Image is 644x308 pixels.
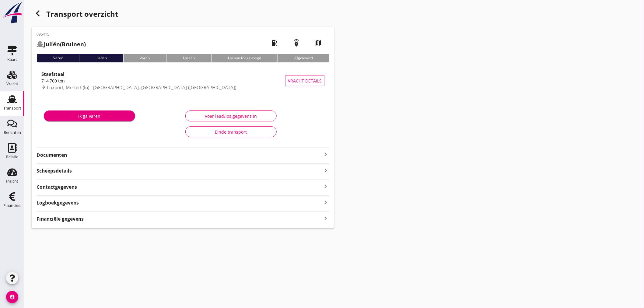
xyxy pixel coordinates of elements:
div: Afgeleverd [278,54,329,62]
i: keyboard_arrow_right [322,182,329,191]
i: keyboard_arrow_right [322,151,329,158]
strong: Scheepsdetails [37,167,72,174]
strong: Juliën [44,40,60,48]
i: emergency_share [288,34,305,51]
div: Transport [3,106,21,110]
div: Kaart [7,58,17,61]
a: Staafstaal714,700 tonLuxport, Mertert (lu) - [GEOGRAPHIC_DATA], [GEOGRAPHIC_DATA] ([GEOGRAPHIC_DA... [37,67,329,94]
div: Vracht [6,82,18,86]
div: Berichten [4,131,21,135]
div: 714,700 ton [41,78,285,84]
div: Lossen [166,54,211,62]
strong: Logboekgegevens [37,199,79,206]
button: Einde transport [185,126,277,137]
div: Einde transport [191,129,271,135]
i: map [310,34,327,51]
span: Luxport, Mertert (lu) - [GEOGRAPHIC_DATA], [GEOGRAPHIC_DATA] ([GEOGRAPHIC_DATA]) [47,84,236,90]
div: Ik ga varen [49,113,130,119]
div: Varen [123,54,166,62]
i: keyboard_arrow_right [322,166,329,174]
i: account_circle [6,291,18,303]
i: keyboard_arrow_right [322,214,329,222]
div: Varen [37,54,80,62]
button: Vracht details [285,75,324,86]
span: Vracht details [288,78,322,84]
strong: Documenten [37,152,322,159]
p: 095415 [37,32,86,37]
i: local_gas_station [266,34,283,51]
strong: Financiële gegevens [37,215,84,222]
div: Financieel [3,204,21,208]
div: Losbon toegevoegd [211,54,278,62]
div: Transport overzicht [32,7,334,22]
button: Voer laad/los gegevens in [185,110,277,121]
img: logo-small.a267ee39.svg [1,2,23,24]
div: Relatie [6,155,18,159]
div: Voer laad/los gegevens in [191,113,271,119]
button: Ik ga varen [44,110,135,121]
i: keyboard_arrow_right [322,198,329,206]
div: Inzicht [6,179,18,183]
h2: (Bruinen) [37,40,86,48]
div: Laden [80,54,123,62]
strong: Contactgegevens [37,184,77,191]
strong: Staafstaal [41,71,65,77]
